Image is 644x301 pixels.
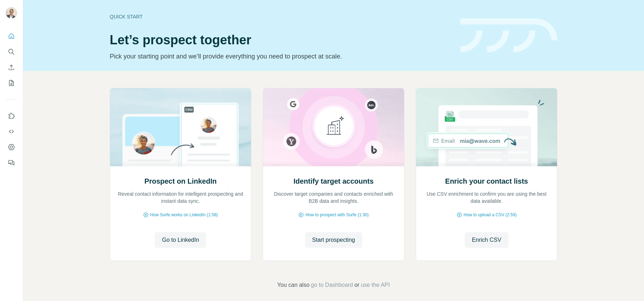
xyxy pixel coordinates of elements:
span: How to prospect with Surfe (1:30) [305,212,369,218]
img: Prospect on LinkedIn [110,88,251,166]
p: Pick your starting point and we’ll provide everything you need to prospect at scale. [110,51,452,61]
span: Start prospecting [312,236,355,244]
h2: Identify target accounts [294,176,374,186]
h2: Enrich your contact lists [445,176,528,186]
span: Go to LinkedIn [162,236,199,244]
button: Quick start [6,30,17,43]
h2: Prospect on LinkedIn [144,176,217,186]
h1: Let’s prospect together [110,33,452,47]
button: Go to LinkedIn [155,232,206,248]
div: Quick start [110,13,452,20]
img: Identify target accounts [263,88,404,166]
span: How Surfe works on LinkedIn (1:58) [150,212,218,218]
span: You can also [277,281,310,289]
span: Enrich CSV [472,236,501,244]
p: Use CSV enrichment to confirm you are using the best data available. [423,190,550,205]
button: Enrich CSV [465,232,508,248]
img: Avatar [6,7,17,18]
button: My lists [6,77,17,89]
button: Dashboard [6,141,17,154]
button: go to Dashboard [311,281,353,289]
button: Search [6,45,17,58]
button: Feedback [6,156,17,169]
span: How to upload a CSV (2:59) [464,212,517,218]
button: use the API [361,281,390,289]
button: Start prospecting [305,232,362,248]
span: or [354,281,359,289]
img: banner [460,18,557,53]
p: Discover target companies and contacts enriched with B2B data and insights. [270,190,397,205]
button: Use Surfe API [6,125,17,138]
p: Reveal contact information for intelligent prospecting and instant data sync. [117,190,244,205]
img: Enrich your contact lists [416,88,557,166]
button: Enrich CSV [6,61,17,74]
button: Use Surfe on LinkedIn [6,110,17,122]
